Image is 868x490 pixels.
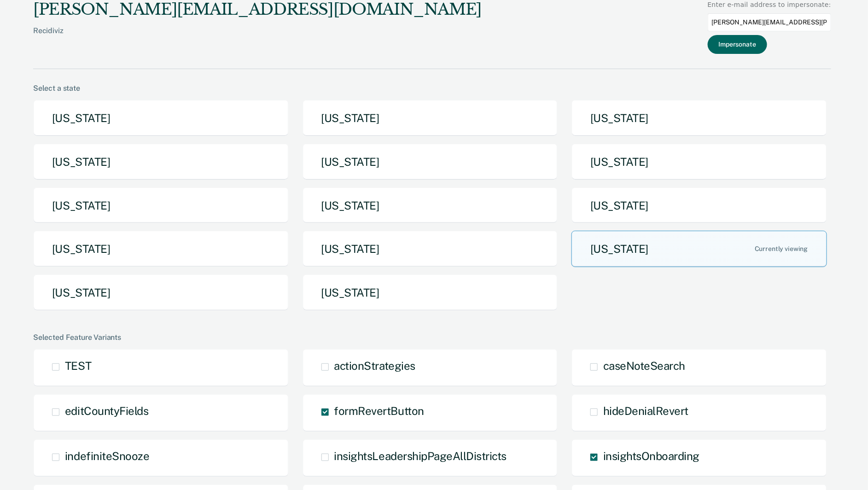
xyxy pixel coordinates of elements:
[33,26,482,50] div: Recidiviz
[303,144,558,180] button: [US_STATE]
[708,35,767,54] button: Impersonate
[571,187,827,224] button: [US_STATE]
[603,359,685,372] span: caseNoteSearch
[571,144,827,180] button: [US_STATE]
[65,404,148,417] span: editCountyFields
[571,100,827,136] button: [US_STATE]
[33,231,289,267] button: [US_STATE]
[603,449,699,462] span: insightsOnboarding
[33,84,831,93] div: Select a state
[65,359,91,372] span: TEST
[708,13,831,31] input: Enter an email to impersonate...
[303,100,558,136] button: [US_STATE]
[334,449,507,462] span: insightsLeadershipPageAllDistricts
[334,404,424,417] span: formRevertButton
[33,144,289,180] button: [US_STATE]
[33,187,289,224] button: [US_STATE]
[65,449,149,462] span: indefiniteSnooze
[303,274,558,311] button: [US_STATE]
[603,404,688,417] span: hideDenialRevert
[33,274,289,311] button: [US_STATE]
[303,231,558,267] button: [US_STATE]
[33,333,831,342] div: Selected Feature Variants
[334,359,415,372] span: actionStrategies
[571,231,827,267] button: [US_STATE]
[303,187,558,224] button: [US_STATE]
[33,100,289,136] button: [US_STATE]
